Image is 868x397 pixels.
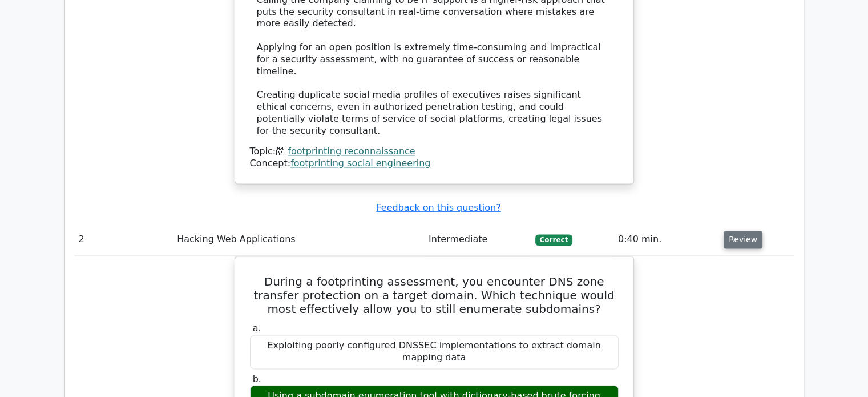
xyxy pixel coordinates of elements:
[253,374,261,384] span: b.
[250,158,619,170] div: Concept:
[724,231,762,248] button: Review
[290,158,430,169] a: footprinting social engineering
[613,223,719,256] td: 0:40 min.
[288,146,415,157] a: footprinting reconnaissance
[250,335,619,369] div: Exploiting poorly configured DNSSEC implementations to extract domain mapping data
[535,234,572,246] span: Correct
[249,275,620,316] h5: During a footprinting assessment, you encounter DNS zone transfer protection on a target domain. ...
[74,223,173,256] td: 2
[424,223,531,256] td: Intermediate
[172,223,424,256] td: Hacking Web Applications
[250,146,619,158] div: Topic:
[253,323,261,334] span: a.
[376,202,500,213] a: Feedback on this question?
